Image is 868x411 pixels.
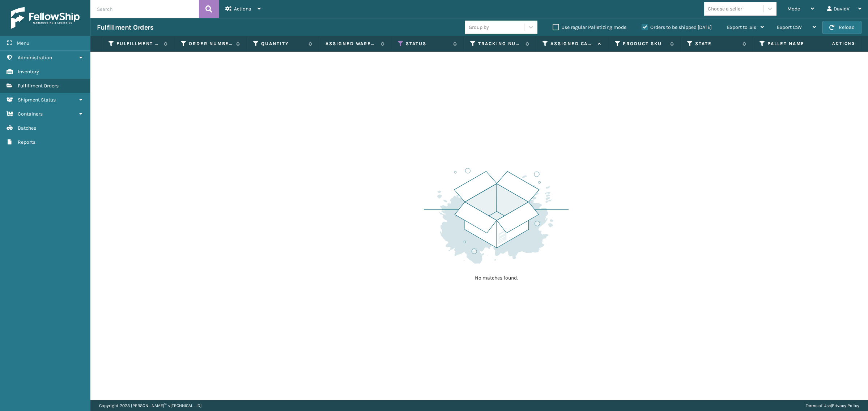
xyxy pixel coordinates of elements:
span: Inventory [18,69,39,75]
a: Privacy Policy [832,403,859,408]
label: Assigned Carrier Service [550,40,594,47]
span: Fulfillment Orders [18,83,59,89]
span: Batches [18,125,36,131]
label: Tracking Number [478,40,522,47]
span: Shipment Status [18,97,56,103]
button: Reload [822,21,861,34]
label: Status [406,40,450,47]
img: logo [11,7,80,29]
label: Pallet Name [767,40,811,47]
span: Actions [809,38,860,49]
p: Copyright 2023 [PERSON_NAME]™ v [TECHNICAL_ID] [99,400,201,411]
span: Export CSV [777,24,802,30]
span: Reports [18,139,35,145]
label: Quantity [261,40,305,47]
label: Fulfillment Order Id [116,40,160,47]
a: Terms of Use [806,403,831,408]
span: Menu [17,40,29,46]
label: Order Number [189,40,233,47]
span: Actions [234,6,251,12]
label: State [695,40,739,47]
label: Use regular Palletizing mode [553,24,626,30]
h3: Fulfillment Orders [97,23,153,32]
span: Administration [18,55,52,61]
label: Orders to be shipped [DATE] [642,24,712,30]
div: Choose a seller [708,5,742,13]
span: Containers [18,111,43,117]
label: Assigned Warehouse [325,40,377,47]
div: | [806,400,859,411]
label: Product SKU [623,40,667,47]
span: Mode [787,6,800,12]
span: Export to .xls [727,24,756,30]
div: Group by [469,23,489,31]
